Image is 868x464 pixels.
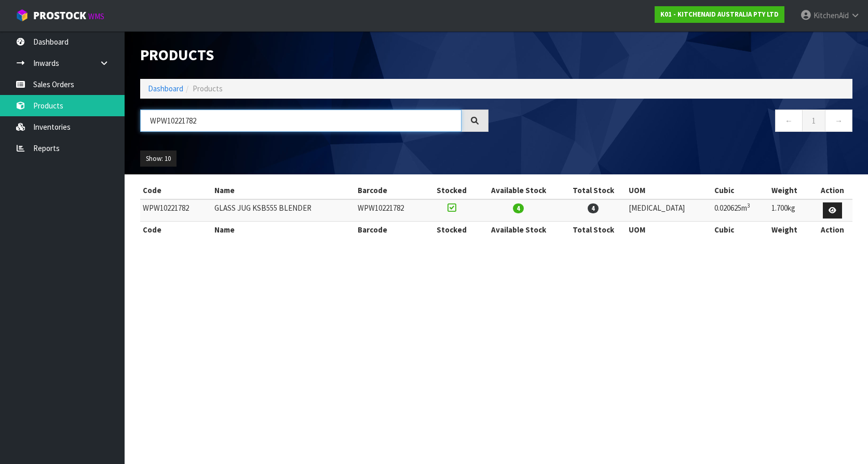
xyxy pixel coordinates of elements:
[769,199,812,222] td: 1.700kg
[712,199,769,222] td: 0.020625m
[769,182,812,199] th: Weight
[813,10,849,20] span: KitchenAid
[140,199,212,222] td: WPW10221782
[825,110,852,132] a: →
[140,182,212,199] th: Code
[802,110,825,132] a: 1
[626,199,712,222] td: [MEDICAL_DATA]
[140,222,212,238] th: Code
[712,222,769,238] th: Cubic
[561,182,626,199] th: Total Stock
[626,182,712,199] th: UOM
[88,11,104,21] small: WMS
[660,10,779,19] strong: K01 - KITCHENAID AUSTRALIA PTY LTD
[16,9,29,22] img: cube-alt.png
[140,110,462,132] input: Search products
[427,182,476,199] th: Stocked
[477,222,561,238] th: Available Stock
[355,199,427,222] td: WPW10221782
[33,9,86,22] span: ProStock
[427,222,476,238] th: Stocked
[588,203,599,213] span: 4
[504,110,852,135] nav: Page navigation
[513,203,524,213] span: 4
[712,182,769,199] th: Cubic
[812,182,852,199] th: Action
[561,222,626,238] th: Total Stock
[355,222,427,238] th: Barcode
[140,47,489,63] h1: Products
[747,202,750,209] sup: 3
[193,84,223,93] span: Products
[769,222,812,238] th: Weight
[212,199,355,222] td: GLASS JUG KSB555 BLENDER
[212,182,355,199] th: Name
[477,182,561,199] th: Available Stock
[775,110,803,132] a: ←
[355,182,427,199] th: Barcode
[626,222,712,238] th: UOM
[140,151,177,167] button: Show: 10
[148,84,183,93] a: Dashboard
[812,222,852,238] th: Action
[212,222,355,238] th: Name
